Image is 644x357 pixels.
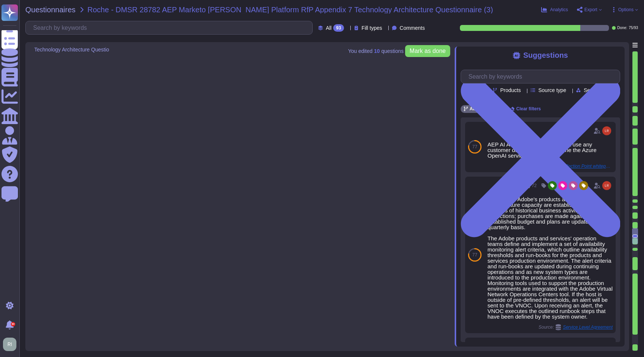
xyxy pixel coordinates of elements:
span: Mark as done [410,48,446,54]
input: Search by keywords [29,21,312,34]
img: user [3,338,16,351]
button: user [1,336,22,353]
span: Roche - DMSR 28782 AEP Marketo [PERSON_NAME] Platform RfP Appendix 7 Technology Architecture Ques... [88,6,493,13]
span: Comments [400,25,425,31]
span: Source: [539,324,613,330]
img: user [602,126,611,135]
input: Search by keywords [465,70,620,83]
img: user [602,181,611,190]
span: Service Level Agreement [563,325,613,329]
span: All [326,25,332,31]
div: Budgets for Adobe's products and services' infrastructure capacity are established based on analy... [487,196,613,319]
div: 93 [333,24,344,32]
span: Fill types [362,25,382,31]
span: 77 [472,145,477,149]
b: 10 [374,48,380,54]
div: 9+ [11,322,15,326]
button: Analytics [541,7,568,13]
span: Export [584,7,597,12]
span: 75 / 93 [629,26,638,30]
img: user [602,342,611,351]
span: You edited question s [348,48,404,54]
span: Options [618,7,634,12]
button: Mark as done [405,45,450,57]
span: Done: [617,26,627,30]
span: Technology Architecture Questio [34,47,109,52]
span: Analytics [550,7,568,12]
span: Questionnaires [25,6,76,13]
span: 77 [472,253,477,257]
